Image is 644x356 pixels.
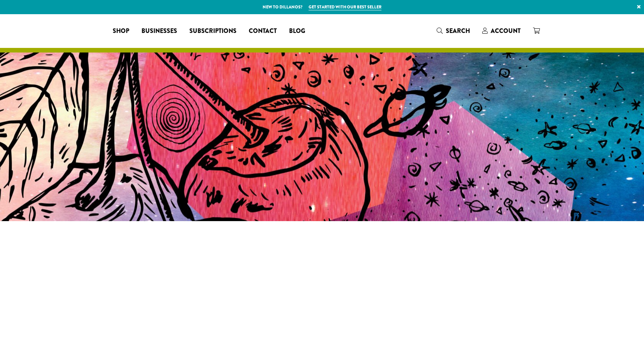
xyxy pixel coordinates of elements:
span: Subscriptions [189,26,237,36]
span: Account [491,26,521,35]
span: Search [446,26,470,35]
span: Contact [249,26,277,36]
a: Shop [107,25,135,37]
span: Businesses [141,26,177,36]
span: Blog [289,26,305,36]
a: Search [430,25,476,37]
a: Get started with our best seller [309,4,381,10]
span: Shop [113,26,129,36]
